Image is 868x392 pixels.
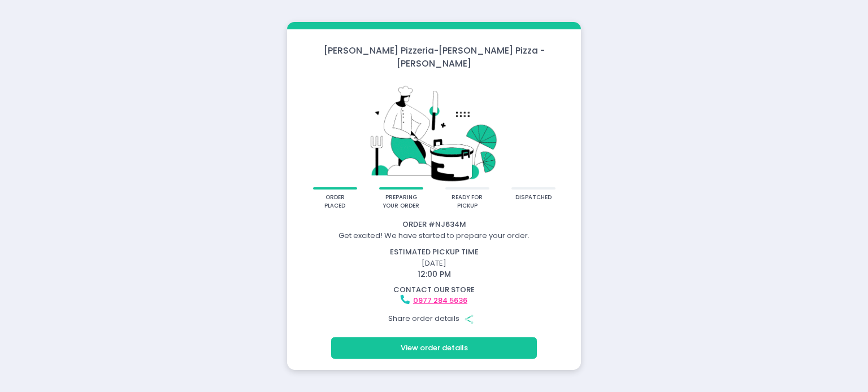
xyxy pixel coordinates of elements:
div: preparing your order [383,193,419,210]
div: dispatched [515,193,552,202]
div: ready for pickup [449,193,485,210]
img: talkie [302,78,566,188]
div: contact our store [289,284,579,296]
span: 12:00 PM [418,268,451,280]
a: 0977 284 5636 [413,295,467,306]
div: Share order details [289,308,579,329]
div: [PERSON_NAME] Pizzeria - [PERSON_NAME] Pizza - [PERSON_NAME] [287,44,581,71]
div: order placed [316,193,353,210]
div: Get excited! We have started to prepare your order. [289,230,579,241]
button: View order details [331,337,537,359]
div: Order # NJ634M [289,219,579,230]
div: estimated pickup time [289,246,579,258]
div: [DATE] [282,246,587,280]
